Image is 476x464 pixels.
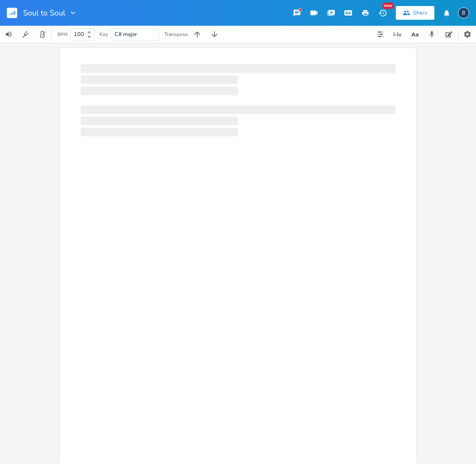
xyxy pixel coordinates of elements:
div: Transpose [164,32,188,37]
div: New [383,3,394,9]
div: Key [99,32,108,37]
button: B [458,3,469,23]
button: New [374,5,391,21]
div: BPM [57,32,67,37]
span: C# major [114,30,137,38]
button: Share [396,6,434,20]
span: Soul to Soul [23,9,65,17]
div: Share [413,9,428,17]
div: boywells [458,7,469,18]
